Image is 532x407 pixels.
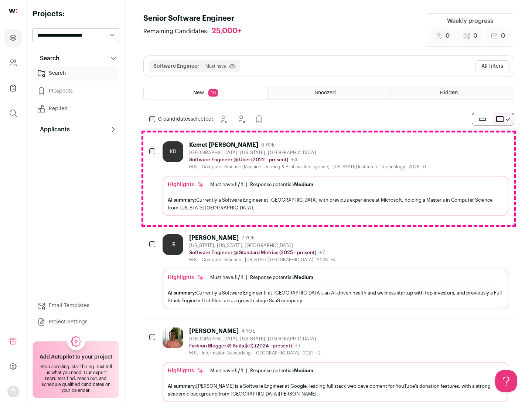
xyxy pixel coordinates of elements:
[261,142,274,148] span: 6 YOE
[242,235,255,241] span: 7 YOE
[473,31,477,40] span: 0
[168,290,196,295] span: AI summary:
[33,341,119,398] a: Add Autopilot to your project Stop scrolling, start hiring. Just tell us what you need. Our exper...
[168,274,204,281] div: Highlights
[168,367,204,374] div: Highlights
[158,117,191,122] span: 0 candidates
[391,86,514,100] a: Hidden
[440,90,458,95] span: Hidden
[212,27,242,36] div: 25,000+
[189,343,292,349] p: Fashion Blogger @ Suila水啦 (2024 - present)
[33,51,119,66] button: Search
[33,9,119,19] h2: Projects:
[33,101,119,116] a: Replied
[33,314,119,329] a: Project Settings
[242,328,255,334] span: 4 YOE
[35,125,70,134] p: Applicants
[4,29,22,47] a: Projects
[163,327,183,348] img: ebffc8b94a612106133ad1a79c5dcc917f1f343d62299c503ebb759c428adb03.jpg
[189,234,239,242] div: [PERSON_NAME]
[33,298,119,313] a: Email Templates
[210,275,243,280] div: Must have:
[35,54,59,63] p: Search
[7,386,19,397] button: Open dropdown
[33,122,119,137] button: Applicants
[475,60,509,72] button: All filters
[189,157,288,163] p: Software Engineer @ Uber (2022 - present)
[40,353,112,361] h2: Add Autopilot to your project
[495,370,517,392] iframe: Help Scout Beacon - Open
[235,368,243,373] span: 1 / 1
[210,275,313,280] ul: |
[163,234,183,255] div: JR
[189,250,316,256] p: Software Engineer @ Standard Metrics (2025 - present)
[216,112,231,127] button: Snooze
[168,198,196,202] span: AI summary:
[294,182,313,187] span: Medium
[143,27,209,36] span: Remaining Candidates:
[331,258,336,262] span: +4
[291,157,297,162] span: +4
[7,386,19,397] img: nopic.png
[315,90,336,95] span: Snoozed
[210,182,313,188] ul: |
[168,196,503,212] div: Currently a Software Engineer at [GEOGRAPHIC_DATA] with previous experience at Microsoft, holding...
[295,343,301,349] span: +7
[294,275,313,280] span: Medium
[189,150,426,156] div: [GEOGRAPHIC_DATA], [US_STATE], [GEOGRAPHIC_DATA]
[4,54,22,72] a: Company and ATS Settings
[168,289,503,305] div: Currently a Software Engineer II at [GEOGRAPHIC_DATA], an AI-driven health and wellness startup w...
[235,275,243,280] span: 1 / 1
[210,368,313,374] ul: |
[447,17,493,26] div: Weekly progress
[235,182,243,187] span: 1 / 1
[501,31,505,40] span: 0
[9,9,17,13] img: wellfound-shorthand-0d5821cbd27db2630d0214b213865d53afaa358527fdda9d0ea32b1df1b89c2c.svg
[316,351,321,355] span: +2
[163,234,508,309] a: JR [PERSON_NAME] 7 YOE [US_STATE], [US_STATE], [GEOGRAPHIC_DATA] Software Engineer @ Standard Met...
[168,181,204,188] div: Highlights
[163,141,183,162] div: KD
[168,384,196,388] span: AI summary:
[205,63,226,69] span: Must have
[153,63,199,70] button: Software Engineer
[234,112,249,127] button: Hide
[250,275,313,280] div: Response potential:
[33,84,119,98] a: Prospects
[143,13,249,24] h1: Senior Software Engineer
[422,165,426,169] span: +1
[189,336,321,342] div: [GEOGRAPHIC_DATA], [US_STATE], [GEOGRAPHIC_DATA]
[33,66,119,81] a: Search
[189,141,258,149] div: Kemet [PERSON_NAME]
[319,250,325,255] span: +7
[250,182,313,188] div: Response potential:
[208,89,218,97] span: 10
[250,368,313,374] div: Response potential:
[294,368,313,373] span: Medium
[189,164,426,170] div: M.S. - Computer Science (Machine Learning & Artificial Intelligence) - [US_STATE] Institute of Te...
[37,364,115,393] div: Stop scrolling, start hiring. Just tell us what you need. Our expert recruiters find, reach out, ...
[267,86,391,100] a: Snoozed
[210,368,243,374] div: Must have:
[193,90,204,95] span: New
[252,112,266,127] button: Add to Prospects
[168,382,503,398] div: [PERSON_NAME] is a Software Engineer at Google, leading full stack web development for YouTube's ...
[163,327,508,402] a: [PERSON_NAME] 4 YOE [GEOGRAPHIC_DATA], [US_STATE], [GEOGRAPHIC_DATA] Fashion Blogger @ Suila水啦 (2...
[189,327,239,335] div: [PERSON_NAME]
[189,350,321,356] div: M.S. - Information Networking - [GEOGRAPHIC_DATA] - 2021
[158,115,213,123] span: selected:
[210,182,243,188] div: Must have:
[4,79,22,97] a: Company Lists
[163,141,508,216] a: KD Kemet [PERSON_NAME] 6 YOE [GEOGRAPHIC_DATA], [US_STATE], [GEOGRAPHIC_DATA] Software Engineer @...
[189,257,336,263] div: M.S. - Computer Science - [US_STATE][GEOGRAPHIC_DATA] - 2026
[189,243,336,249] div: [US_STATE], [US_STATE], [GEOGRAPHIC_DATA]
[446,31,450,40] span: 0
